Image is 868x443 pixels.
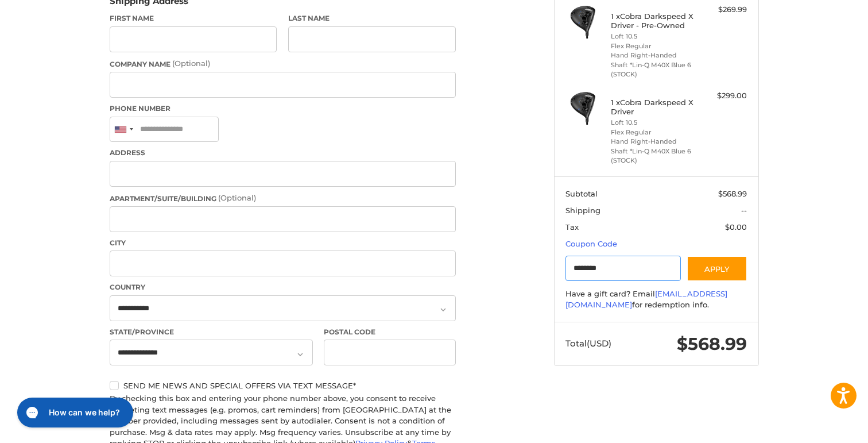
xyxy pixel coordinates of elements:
div: $299.00 [702,90,747,102]
label: State/Province [110,327,313,337]
label: Send me news and special offers via text message* [110,381,456,390]
li: Loft 10.5 [611,118,699,128]
small: (Optional) [218,193,256,202]
label: Last Name [288,13,456,24]
label: Address [110,148,456,158]
li: Shaft *Lin-Q M40X Blue 6 (STOCK) [611,60,699,79]
label: Phone Number [110,103,456,114]
span: $0.00 [725,222,747,232]
li: Hand Right-Handed [611,51,699,60]
label: Apartment/Suite/Building [110,192,456,204]
label: Postal Code [324,327,456,337]
li: Loft 10.5 [611,32,699,41]
h4: 1 x Cobra Darkspeed X Driver - Pre-Owned [611,11,699,30]
span: Tax [565,222,579,232]
iframe: Gorgias live chat messenger [11,394,137,432]
iframe: Google Customer Reviews [773,412,868,443]
span: $568.99 [718,189,747,198]
div: Have a gift card? Email for redemption info. [565,288,747,311]
label: Country [110,282,456,292]
small: (Optional) [172,59,210,68]
label: City [110,238,456,248]
li: Flex Regular [611,41,699,51]
div: United States: +1 [110,117,137,142]
span: -- [741,206,747,215]
li: Flex Regular [611,128,699,137]
label: First Name [110,13,277,24]
span: Shipping [565,206,600,215]
div: $269.99 [702,4,747,16]
li: Hand Right-Handed [611,137,699,147]
a: Coupon Code [565,239,617,248]
input: Gift Certificate or Coupon Code [565,256,681,282]
span: $568.99 [677,333,747,355]
li: Shaft *Lin-Q M40X Blue 6 (STOCK) [611,147,699,165]
span: Total (USD) [565,338,611,349]
button: Apply [687,256,747,282]
label: Company Name [110,58,456,70]
span: Subtotal [565,189,598,198]
h4: 1 x Cobra Darkspeed X Driver [611,98,699,117]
